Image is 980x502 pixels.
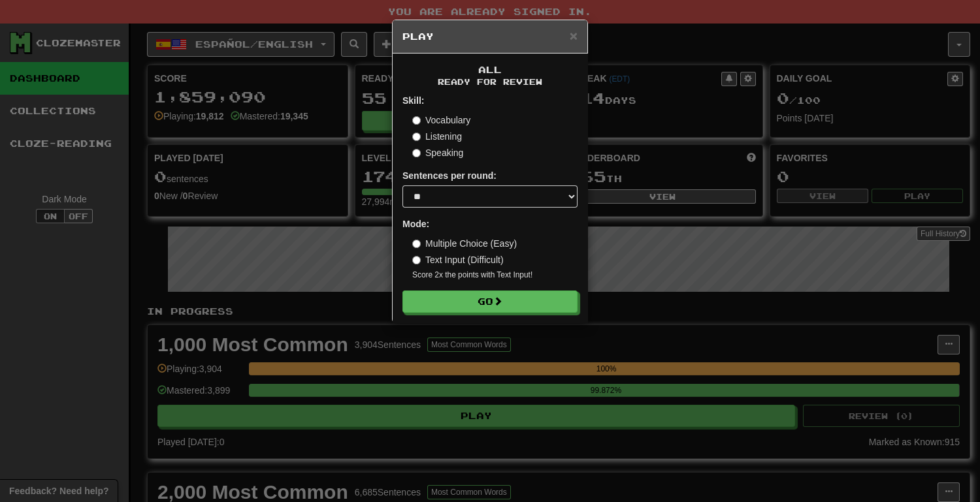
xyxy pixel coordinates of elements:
input: Text Input (Difficult) [412,256,421,264]
span: All [478,64,502,75]
label: Text Input (Difficult) [412,253,504,266]
span: × [570,28,578,43]
input: Multiple Choice (Easy) [412,240,421,248]
label: Listening [412,130,462,143]
h5: Play [402,30,578,43]
strong: Skill: [402,95,424,106]
label: Vocabulary [412,114,470,127]
input: Vocabulary [412,116,421,125]
button: Close [570,29,578,42]
label: Multiple Choice (Easy) [412,237,517,250]
input: Listening [412,133,421,141]
small: Ready for Review [402,76,578,87]
input: Speaking [412,149,421,157]
label: Sentences per round: [402,169,497,182]
label: Speaking [412,146,463,159]
button: Go [402,290,578,313]
small: Score 2x the points with Text Input ! [412,270,578,281]
strong: Mode: [402,219,429,229]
